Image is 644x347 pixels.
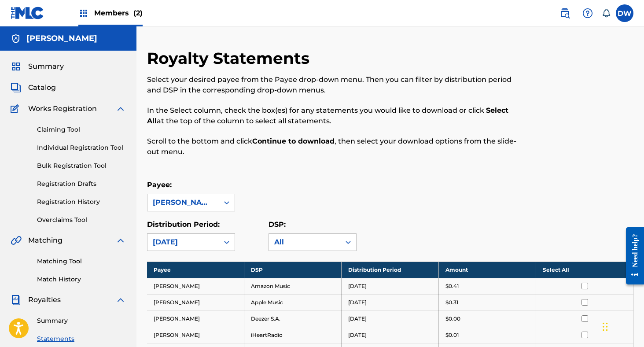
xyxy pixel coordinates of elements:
span: Works Registration [28,103,97,114]
p: $0.31 [445,299,458,306]
td: [DATE] [342,327,439,343]
span: Matching [28,235,63,246]
img: expand [115,103,126,114]
a: Claiming Tool [37,125,126,134]
iframe: Resource Center [619,221,644,292]
a: Matching Tool [37,257,126,266]
th: DSP [244,262,342,278]
iframe: Chat Widget [600,305,644,347]
p: $0.41 [445,282,459,290]
label: Payee: [147,181,172,189]
span: Summary [28,61,64,72]
img: Top Rightsholders [78,8,89,18]
img: Matching [11,235,22,246]
a: Registration Drafts [37,179,126,188]
th: Select All [536,262,633,278]
a: Individual Registration Tool [37,143,126,152]
img: expand [115,235,126,246]
td: iHeartRadio [244,327,342,343]
td: [DATE] [342,294,439,310]
td: Deezer S.A. [244,310,342,327]
div: Help [579,4,596,22]
a: Bulk Registration Tool [37,161,126,170]
img: Royalties [11,295,21,305]
p: In the Select column, check the box(es) for any statements you would like to download or click at... [147,105,522,126]
img: MLC Logo [11,7,44,19]
th: Amount [439,262,536,278]
p: Scroll to the bottom and click , then select your download options from the slide-out menu. [147,136,522,157]
a: Statements [37,334,126,343]
td: [PERSON_NAME] [147,278,244,294]
a: Public Search [556,4,574,22]
img: search [559,8,570,18]
h2: Royalty Statements [147,48,314,68]
th: Payee [147,262,244,278]
a: Registration History [37,197,126,207]
p: Select your desired payee from the Payee drop-down menu. Then you can filter by distribution peri... [147,74,522,96]
th: Distribution Period [342,262,439,278]
td: [PERSON_NAME] [147,294,244,310]
td: [DATE] [342,310,439,327]
div: Drag [603,314,608,340]
td: [PERSON_NAME] [147,327,244,343]
span: (2) [133,9,143,17]
a: Match History [37,275,126,284]
label: DSP: [269,220,286,229]
img: expand [115,295,126,305]
div: All [274,237,335,247]
div: Notifications [602,9,611,18]
a: Overclaims Tool [37,215,126,225]
a: CatalogCatalog [11,82,56,93]
td: Apple Music [244,294,342,310]
img: Works Registration [11,103,22,114]
td: [DATE] [342,278,439,294]
strong: Continue to download [252,137,335,145]
span: Catalog [28,82,56,93]
p: $0.00 [445,315,460,323]
label: Distribution Period: [147,220,220,229]
a: Summary [37,316,126,325]
div: [PERSON_NAME] [153,197,213,208]
img: Accounts [11,33,21,44]
div: User Menu [616,4,633,22]
td: Amazon Music [244,278,342,294]
span: Members [94,8,143,18]
div: [DATE] [153,237,213,247]
p: $0.01 [445,331,459,339]
h5: Henry Persky [26,33,97,44]
img: Catalog [11,82,21,93]
img: help [582,8,593,18]
td: [PERSON_NAME] [147,310,244,327]
span: Royalties [28,295,61,305]
a: SummarySummary [11,61,64,72]
img: Summary [11,61,21,72]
